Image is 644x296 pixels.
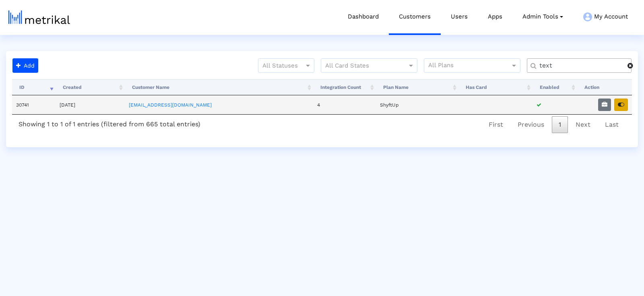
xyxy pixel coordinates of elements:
th: Integration Count: activate to sort column ascending [313,79,376,95]
th: Enabled: activate to sort column ascending [533,79,577,95]
th: ID: activate to sort column ascending [12,79,56,95]
td: [DATE] [56,95,125,114]
td: 4 [313,95,376,114]
a: First [482,116,510,133]
th: Action [577,79,632,95]
input: Customer Name [534,62,627,70]
a: 1 [552,116,568,133]
a: Next [569,116,597,133]
a: Previous [511,116,551,133]
th: Created: activate to sort column ascending [56,79,125,95]
a: Last [598,116,625,133]
button: Add [12,58,38,73]
input: All Card States [325,61,398,71]
th: Plan Name: activate to sort column ascending [376,79,458,95]
td: ShyftUp [376,95,458,114]
th: Has Card: activate to sort column ascending [458,79,533,95]
td: 30741 [12,95,56,114]
th: Customer Name: activate to sort column ascending [125,79,313,95]
div: Showing 1 to 1 of 1 entries (filtered from 665 total entries) [12,115,207,131]
img: my-account-menu-icon.png [583,12,592,21]
img: metrical-logo-light.png [8,10,70,24]
a: [EMAIL_ADDRESS][DOMAIN_NAME] [129,102,212,108]
input: All Plans [428,61,512,71]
